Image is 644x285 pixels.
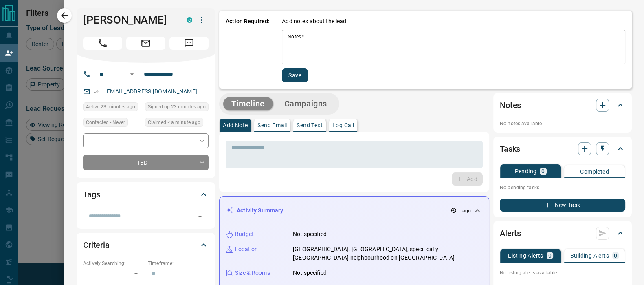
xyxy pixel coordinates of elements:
[148,103,206,111] span: Signed up 23 minutes ago
[500,199,625,212] button: New Task
[105,88,197,95] a: [EMAIL_ADDRESS][DOMAIN_NAME]
[282,17,346,26] p: Add notes about the lead
[570,253,609,258] p: Building Alerts
[257,122,287,128] p: Send Email
[86,118,125,126] span: Contacted - Never
[86,103,135,111] span: Active 23 minutes ago
[187,17,192,23] div: condos.ca
[500,139,625,159] div: Tasks
[500,227,521,240] h2: Alerts
[500,95,625,115] div: Notes
[541,168,545,174] p: 0
[148,118,200,126] span: Claimed < a minute ago
[83,13,174,27] h1: [PERSON_NAME]
[500,223,625,243] div: Alerts
[83,235,209,255] div: Criteria
[83,239,110,252] h2: Criteria
[148,260,209,267] p: Timeframe:
[237,206,283,215] p: Activity Summary
[500,120,625,127] p: No notes available
[235,269,270,277] p: Size & Rooms
[293,245,482,262] p: [GEOGRAPHIC_DATA], [GEOGRAPHIC_DATA], specifically [GEOGRAPHIC_DATA] neighbourhood on [GEOGRAPHIC...
[282,68,308,82] button: Save
[235,230,254,239] p: Budget
[508,253,543,258] p: Listing Alerts
[83,155,209,170] div: TBD
[458,207,471,214] p: -- ago
[293,230,327,239] p: Not specified
[83,260,144,267] p: Actively Searching:
[94,89,99,95] svg: Email Verified
[226,17,270,82] p: Action Required:
[83,102,141,114] div: Tue Oct 14 2025
[83,185,209,204] div: Tags
[614,253,617,258] p: 0
[126,37,165,50] span: Email
[332,122,354,128] p: Log Call
[83,188,100,201] h2: Tags
[169,37,209,50] span: Message
[500,269,625,276] p: No listing alerts available
[500,181,625,194] p: No pending tasks
[194,211,206,222] button: Open
[500,99,521,112] h2: Notes
[297,122,323,128] p: Send Text
[226,203,482,218] div: Activity Summary-- ago
[145,102,209,114] div: Tue Oct 14 2025
[293,269,327,277] p: Not specified
[235,245,258,254] p: Location
[223,97,273,110] button: Timeline
[145,118,209,129] div: Tue Oct 14 2025
[223,122,248,128] p: Add Note
[580,169,609,175] p: Completed
[83,37,122,50] span: Call
[127,69,137,79] button: Open
[548,253,552,258] p: 0
[276,97,335,110] button: Campaigns
[514,168,536,174] p: Pending
[500,142,520,155] h2: Tasks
